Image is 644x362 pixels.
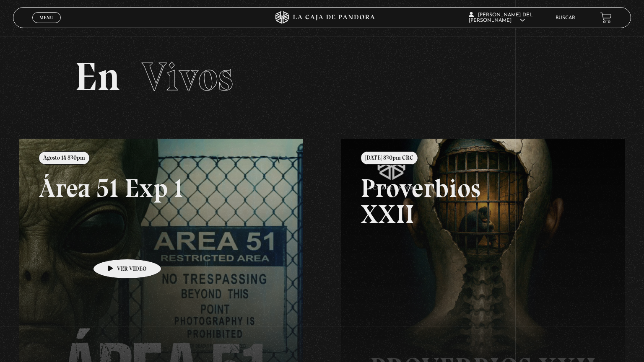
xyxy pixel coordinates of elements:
[600,12,612,23] a: View your shopping cart
[39,15,53,20] span: Menu
[142,53,233,101] span: Vivos
[556,16,575,21] a: Buscar
[37,22,57,28] span: Cerrar
[469,13,532,23] span: [PERSON_NAME] del [PERSON_NAME]
[75,57,569,97] h2: En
